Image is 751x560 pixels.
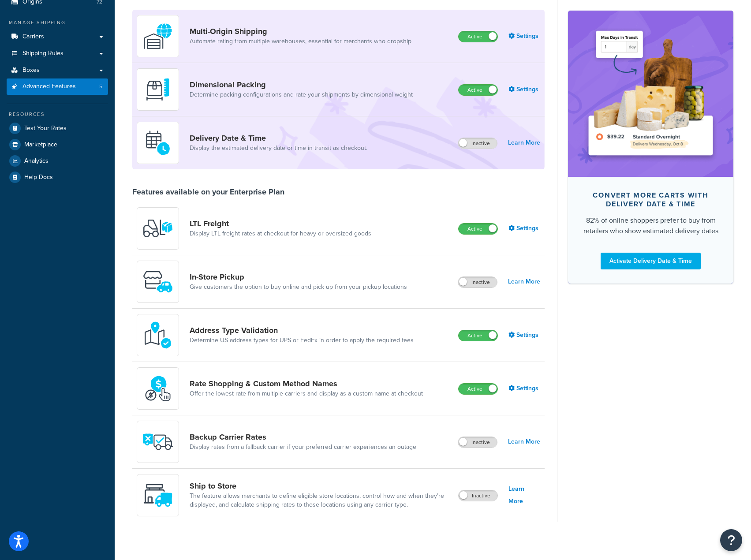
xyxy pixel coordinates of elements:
[582,215,719,236] div: 82% of online shoppers prefer to buy from retailers who show estimated delivery dates
[190,219,371,228] a: LTL Freight
[132,187,284,197] div: Features available on your Enterprise Plan
[459,330,497,341] label: Active
[508,436,540,448] a: Learn More
[7,111,108,118] div: Resources
[190,379,423,388] a: Rate Shopping & Custom Method Names
[601,252,701,269] a: Activate Delivery Date & Time
[582,190,719,208] div: Convert more carts with delivery date & time
[142,320,173,351] img: kIG8fy0lQAAAABJRU5ErkJggg==
[7,169,108,185] a: Help Docs
[190,389,423,398] a: Offer the lowest rate from multiple carriers and display as a custom name at checkout
[508,30,540,42] a: Settings
[22,83,76,90] span: Advanced Features
[7,153,108,169] a: Analytics
[458,277,497,287] label: Inactive
[190,229,371,238] a: Display LTL freight rates at checkout for heavy or oversized goods
[7,120,108,136] a: Test Your Rates
[190,443,416,452] a: Display rates from a fallback carrier if your preferred carrier experiences an outage
[190,336,414,345] a: Determine US address types for UPS or FedEx in order to apply the required fees
[7,45,108,62] a: Shipping Rules
[7,137,108,153] a: Marketplace
[24,157,49,165] span: Analytics
[7,29,108,45] a: Carriers
[22,33,44,41] span: Carriers
[190,80,413,90] a: Dimensional Packing
[142,480,173,511] img: icon-duo-feat-ship-to-store-7c4d6248.svg
[22,50,64,57] span: Shipping Rules
[508,222,540,235] a: Settings
[190,37,411,46] a: Automate rating from multiple warehouses, essential for merchants who dropship
[142,213,173,244] img: y79ZsPf0fXUFUhFXDzUgf+ktZg5F2+ohG75+v3d2s1D9TjoU8PiyCIluIjV41seZevKCRuEjTPPOKHJsQcmKCXGdfprl3L4q7...
[7,62,108,78] a: Boxes
[142,426,173,457] img: icon-duo-feat-backup-carrier-4420b188.png
[458,138,497,149] label: Inactive
[190,492,451,509] a: The feature allows merchants to define eligible store locations, control how and when they’re dis...
[190,144,367,153] a: Display the estimated delivery date or time in transit as checkout.
[142,373,173,404] img: icon-duo-feat-rate-shopping-ecdd8bed.png
[24,174,53,181] span: Help Docs
[508,382,540,395] a: Settings
[142,74,173,105] img: DTVBYsAAAAAASUVORK5CYII=
[581,24,720,163] img: feature-image-ddt-36eae7f7280da8017bfb280eaccd9c446f90b1fe08728e4019434db127062ab4.png
[22,67,40,74] span: Boxes
[508,137,540,149] a: Learn More
[190,283,407,291] a: Give customers the option to buy online and pick up from your pickup locations
[720,529,742,551] button: Open Resource Center
[7,78,108,95] li: Advanced Features
[508,483,540,508] a: Learn More
[190,432,416,442] a: Backup Carrier Rates
[459,85,497,95] label: Active
[99,83,102,90] span: 5
[142,266,173,297] img: wfgcfpwTIucLEAAAAASUVORK5CYII=
[7,78,108,95] a: Advanced Features5
[459,384,497,394] label: Active
[459,31,497,42] label: Active
[190,133,367,143] a: Delivery Date & Time
[190,481,451,491] a: Ship to Store
[24,141,57,149] span: Marketplace
[190,26,411,36] a: Multi-Origin Shipping
[508,83,540,96] a: Settings
[7,19,108,26] div: Manage Shipping
[508,276,540,288] a: Learn More
[459,490,497,501] label: Inactive
[190,90,413,99] a: Determine packing configurations and rate your shipments by dimensional weight
[142,21,173,52] img: WatD5o0RtDAAAAAElFTkSuQmCC
[142,127,173,158] img: gfkeb5ejjkALwAAAABJRU5ErkJggg==
[190,325,414,335] a: Address Type Validation
[458,437,497,448] label: Inactive
[190,272,407,282] a: In-Store Pickup
[459,224,497,234] label: Active
[508,329,540,341] a: Settings
[24,125,67,132] span: Test Your Rates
